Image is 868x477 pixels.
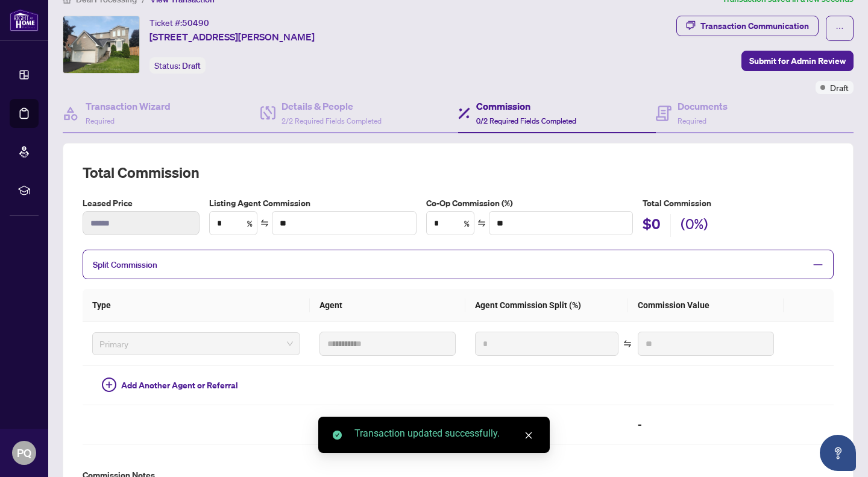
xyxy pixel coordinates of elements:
[354,426,535,441] div: Transaction updated successfully.
[310,289,465,322] th: Agent
[63,16,139,73] img: IMG-N12204029_1.jpg
[93,259,157,270] span: Split Commission
[678,99,728,113] h4: Documents
[476,99,576,113] h4: Commission
[149,30,315,44] span: [STREET_ADDRESS][PERSON_NAME]
[676,16,819,36] button: Transaction Communication
[643,197,834,210] h5: Total Commission
[86,99,171,113] h4: Transaction Wizard
[475,415,619,434] h2: -
[813,259,823,270] span: minus
[643,214,661,237] h2: $0
[333,431,342,440] span: check-circle
[830,81,849,94] span: Draft
[281,116,382,125] span: 2/2 Required Fields Completed
[476,116,576,125] span: 0/2 Required Fields Completed
[149,16,209,30] div: Ticket #:
[628,289,784,322] th: Commission Value
[820,435,856,471] button: Open asap
[83,289,310,322] th: Type
[149,57,206,74] div: Status:
[522,429,535,442] a: Close
[700,16,809,36] div: Transaction Communication
[83,163,834,182] h2: Total Commission
[638,415,774,434] h2: -
[92,376,248,395] button: Add Another Agent or Referral
[835,24,844,33] span: ellipsis
[477,219,486,227] span: swap
[83,250,834,279] div: Split Commission
[209,197,416,210] label: Listing Agent Commission
[260,219,269,227] span: swap
[465,289,629,322] th: Agent Commission Split (%)
[678,116,706,125] span: Required
[623,340,632,348] span: swap
[182,60,201,71] span: Draft
[102,377,116,392] span: plus-circle
[121,379,238,392] span: Add Another Agent or Referral
[99,335,293,353] span: Primary
[524,431,533,440] span: close
[83,197,200,210] label: Leased Price
[426,197,633,210] label: Co-Op Commission (%)
[86,116,115,125] span: Required
[10,9,39,31] img: logo
[681,214,708,237] h2: (0%)
[281,99,382,113] h4: Details & People
[741,51,854,71] button: Submit for Admin Review
[17,444,31,461] span: PQ
[182,17,209,28] span: 50490
[749,51,846,71] span: Submit for Admin Review
[319,415,456,434] h2: Total Commission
